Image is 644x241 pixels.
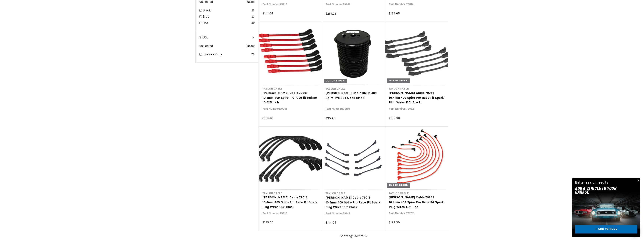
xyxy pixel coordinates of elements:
a: [PERSON_NAME] Cable 79062 10.4mm 409 Spiro Pro Race Fit Spark Plug Wires 135° Black [389,91,444,105]
a: Blue [203,15,250,20]
a: [PERSON_NAME] Cable 79261 10.4mm 409 Spiro Pro race fit red180 10.625 inch [262,91,318,105]
span: Showing 12 out of 95 [340,234,367,239]
div: 76 [251,52,255,57]
a: Red [203,21,250,26]
a: [PERSON_NAME] Cable 79232 10.4mm 409 Spiro Pro Race Fit Spark Plug Wires 135° Red [389,195,444,210]
button: Close [636,178,640,183]
div: 42 [251,21,255,26]
a: + ADD VEHICLE [575,225,637,234]
a: [PERSON_NAME] Cable 79018 10.4mm 409 Spiro Pro Race Fit Spark Plug Wires 135° Black [262,195,318,210]
div: 23 [251,8,255,13]
span: Reset [247,44,255,49]
a: In-stock Only [203,52,250,57]
div: Better search results [575,180,608,186]
a: Black [203,8,250,13]
span: 0 selected [199,44,213,49]
span: Stock [199,36,207,39]
div: 27 [252,15,255,20]
a: [PERSON_NAME] Cable 36071 409 Spiro-Pro 30 Ft. coil black [326,91,381,101]
a: [PERSON_NAME] Cable 79013 10.4mm 409 Spiro Pro Race Fit Spark Plug Wires 135° Black [326,196,381,210]
h2: Add A VEHICLE to your garage [575,187,628,195]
